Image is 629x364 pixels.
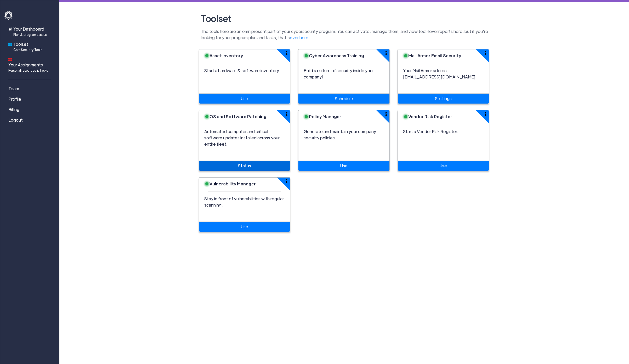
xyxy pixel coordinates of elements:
[4,115,56,125] a: Logout
[13,47,42,52] span: Core Security Tools
[8,42,12,46] img: foundations-icon.svg
[8,106,19,113] span: Billing
[4,11,14,20] img: havoc-shield-logo-white.png
[4,94,56,104] a: Profile
[539,308,629,364] iframe: Chat Widget
[385,112,387,116] img: info-icon.svg
[199,161,290,171] a: Status
[13,41,42,52] span: Toolset
[309,53,364,58] span: Cyber Awareness Training
[199,222,290,232] a: Use
[199,10,489,26] h2: Toolset
[209,114,267,119] span: OS and Software Patching
[304,67,384,80] p: Build a culture of security inside your company!
[204,196,285,208] p: Stay in front of vulnerabilities with regular scanning.
[4,54,56,75] a: Your AssignmentsPersonal resources & tasks
[286,112,287,116] img: info-icon.svg
[385,51,387,55] img: info-icon.svg
[209,53,243,58] span: Asset Inventory
[8,96,21,102] span: Profile
[8,68,48,73] span: Personal resources & tasks
[8,86,19,92] span: Team
[403,67,484,80] p: Your Mail Armor address: [EMAIL_ADDRESS][DOMAIN_NAME]
[304,128,384,141] p: Generate and maintain your company security policies.
[398,94,489,104] a: Settings
[4,24,56,39] a: Your DashboardPlan & program assets
[408,114,452,119] span: Vendor Risk Register
[403,128,484,135] p: Start a Vendor Risk Register.
[204,67,285,74] p: Start a hardware & software inventory.
[290,35,308,40] a: over here
[199,94,290,104] a: Use
[209,181,256,186] span: Vulnerability Manager
[4,104,56,115] a: Billing
[485,112,486,116] img: info-icon.svg
[8,58,12,61] img: dashboard-icon.svg
[8,62,48,73] span: Your Assignments
[485,51,486,55] img: info-icon.svg
[408,53,461,58] span: Mail Armor Email Security
[13,26,47,37] span: Your Dashboard
[13,32,47,37] span: Plan & program assets
[309,114,341,119] span: Policy Manager
[286,51,287,55] img: info-icon.svg
[8,117,23,123] span: Logout
[8,27,12,31] img: home-icon.svg
[298,161,389,171] a: Use
[199,28,489,41] p: The tools here are an omnipresent part of your cybersecurity program. You can activate, manage th...
[298,94,389,104] a: Schedule
[204,128,285,147] p: Automated computer and critical software updates installed across your entire fleet.
[4,39,56,54] a: ToolsetCore Security Tools
[4,83,56,94] a: Team
[398,161,489,171] a: Use
[286,179,287,183] img: info-icon.svg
